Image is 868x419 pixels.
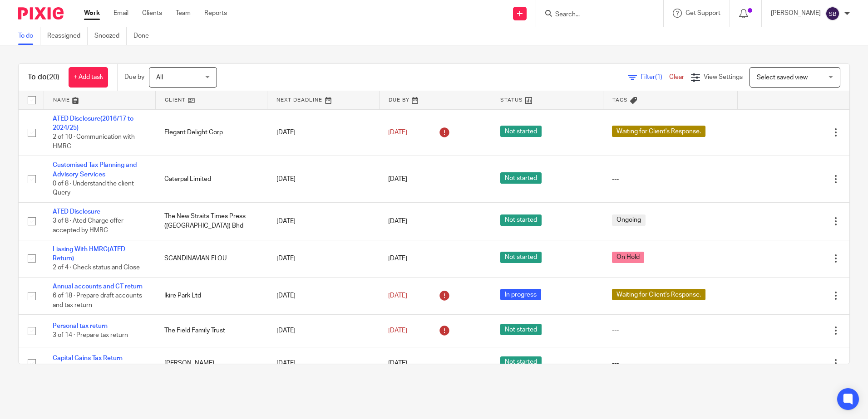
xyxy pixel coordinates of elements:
[53,116,133,131] a: ATED Disclosure(2016/17 to 2024/25)
[155,347,267,379] td: [PERSON_NAME]
[757,74,808,81] span: Select saved view
[612,126,705,137] span: Waiting for Client's Response.
[176,9,191,18] a: Team
[500,172,542,184] span: Not started
[500,126,542,137] span: Not started
[156,74,163,81] span: All
[142,9,162,18] a: Clients
[155,315,267,347] td: The Field Family Trust
[155,277,267,314] td: Ikire Park Ltd
[155,240,267,277] td: SCANDINAVIAN FI OU
[155,156,267,203] td: Caterpal Limited
[686,10,720,16] span: Get Support
[267,277,379,314] td: [DATE]
[94,27,127,45] a: Snoozed
[655,74,662,80] span: (1)
[267,240,379,277] td: [DATE]
[554,11,636,19] input: Search
[133,27,156,45] a: Done
[267,109,379,156] td: [DATE]
[500,252,542,263] span: Not started
[388,218,407,224] span: [DATE]
[669,74,684,80] a: Clear
[18,7,64,19] img: Pixie
[53,209,100,215] a: ATED Disclosure
[388,129,407,136] span: [DATE]
[53,246,125,262] a: Liasing With HMRC(ATED Return)
[612,175,728,184] div: ---
[53,292,142,308] span: 6 of 18 · Prepare draft accounts and tax return
[53,283,143,290] a: Annual accounts and CT return
[612,97,628,102] span: Tags
[500,324,542,335] span: Not started
[155,109,267,156] td: Elegant Delight Corp
[204,9,227,18] a: Reports
[53,264,140,271] span: 2 of 4 · Check status and Close
[113,9,128,18] a: Email
[53,162,137,177] a: Customised Tax Planning and Advisory Services
[53,180,134,196] span: 0 of 8 · Understand the client Query
[612,289,705,300] span: Waiting for Client's Response.
[500,289,541,300] span: In progress
[388,176,407,182] span: [DATE]
[612,214,646,226] span: Ongoing
[124,73,144,82] p: Due by
[53,134,135,150] span: 2 of 10 · Communication with HMRC
[771,9,821,18] p: [PERSON_NAME]
[47,73,59,81] span: (20)
[69,67,108,88] a: + Add task
[704,74,743,80] span: View Settings
[47,27,88,45] a: Reassigned
[825,6,840,21] img: svg%3E
[53,332,128,339] span: 3 of 14 · Prepare tax return
[641,74,669,80] span: Filter
[612,359,728,368] div: ---
[267,315,379,347] td: [DATE]
[267,203,379,240] td: [DATE]
[388,255,407,262] span: [DATE]
[388,292,407,299] span: [DATE]
[28,73,59,82] h1: To do
[500,214,542,226] span: Not started
[53,355,123,361] a: Capital Gains Tax Return
[53,218,123,234] span: 3 of 8 · Ated Charge offer accepted by HMRC
[388,327,407,334] span: [DATE]
[18,27,40,45] a: To do
[267,156,379,203] td: [DATE]
[612,326,728,335] div: ---
[388,360,407,366] span: [DATE]
[267,347,379,379] td: [DATE]
[612,252,644,263] span: On Hold
[155,203,267,240] td: The New Straits Times Press ([GEOGRAPHIC_DATA]) Bhd
[84,9,100,18] a: Work
[53,323,108,329] a: Personal tax return
[500,356,542,368] span: Not started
